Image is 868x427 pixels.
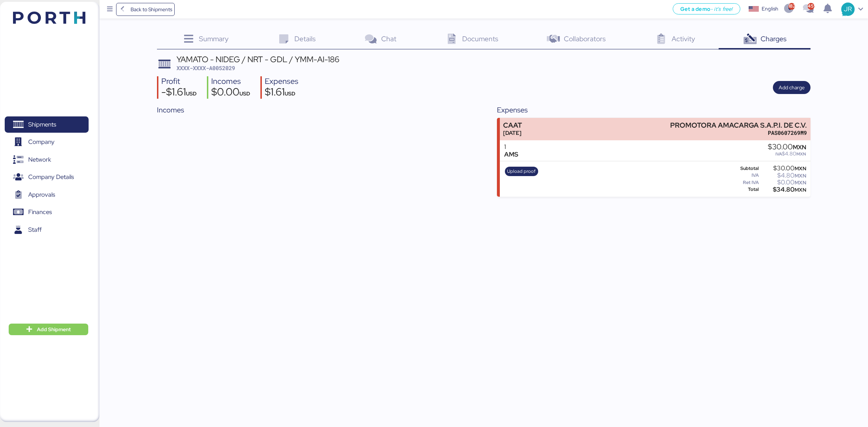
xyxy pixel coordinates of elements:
span: USD [186,90,197,97]
div: [DATE] [503,129,522,137]
div: $30.00 [768,143,806,151]
div: English [762,5,778,13]
span: Add charge [779,83,805,92]
div: $0.00 [211,87,250,99]
div: -$1.61 [161,87,197,99]
span: Activity [672,34,695,43]
span: USD [239,90,250,97]
a: Finances [5,204,89,221]
span: Approvals [28,189,55,200]
div: 1 [504,143,518,151]
a: Network [5,151,89,168]
span: MXN [795,187,806,193]
div: Total [728,187,759,192]
button: Add Shipment [9,324,88,335]
span: Summary [199,34,229,43]
div: $30.00 [760,166,806,171]
a: Shipments [5,116,89,133]
a: Staff [5,221,89,238]
div: Expenses [497,104,810,115]
span: Back to Shipments [131,5,172,14]
div: PROMOTORA AMACARGA S.A.P.I. DE C.V. [670,121,807,129]
button: Menu [104,3,116,16]
div: IVA [728,173,759,178]
div: Expenses [265,76,298,87]
span: Documents [462,34,498,43]
div: YAMATO - NIDEG / NRT - GDL / YMM-AI-186 [176,55,339,63]
a: Company [5,134,89,150]
div: $4.80 [768,151,806,157]
span: Collaborators [564,34,606,43]
span: IVA [775,151,782,157]
span: Details [294,34,316,43]
div: AMS [504,151,518,158]
span: MXN [796,151,806,157]
span: Shipments [28,119,56,130]
div: Subtotal [728,166,759,171]
span: MXN [795,172,806,179]
span: Add Shipment [37,325,71,334]
button: Add charge [773,81,810,94]
div: Incomes [211,76,250,87]
a: Approvals [5,186,89,203]
span: MXN [795,165,806,172]
span: Chat [381,34,396,43]
div: PAS0607269M9 [670,129,807,137]
span: Upload proof [507,167,536,175]
button: Upload proof [505,167,538,176]
a: Company Details [5,169,89,185]
span: Charges [761,34,787,43]
div: Ret IVA [728,180,759,185]
a: Back to Shipments [116,3,175,16]
span: Staff [28,225,42,235]
div: Incomes [157,104,471,115]
span: Finances [28,207,52,217]
span: XXXX-XXXX-A0052029 [176,64,235,72]
div: $1.61 [265,87,298,99]
div: Profit [161,76,197,87]
div: CAAT [503,121,522,129]
span: Network [28,154,51,165]
span: MXN [795,179,806,186]
div: $34.80 [760,187,806,192]
span: JR [844,4,852,14]
span: MXN [793,143,806,151]
span: Company Details [28,172,74,182]
div: $4.80 [760,173,806,178]
span: Company [28,137,55,147]
div: $0.00 [760,180,806,185]
span: USD [285,90,295,97]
